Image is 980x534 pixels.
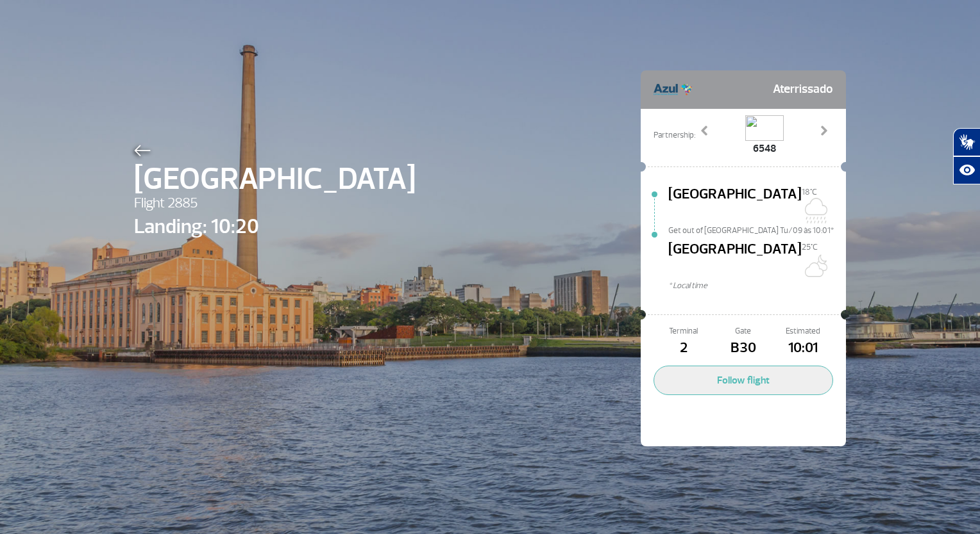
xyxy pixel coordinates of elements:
span: 18°C [802,187,817,197]
img: Nublado [802,198,827,223]
div: Plugin de acessibilidade da Hand Talk. [953,128,980,184]
span: 10:01 [773,337,833,359]
span: Terminal [654,325,713,337]
span: Landing: 10:20 [134,211,416,242]
span: Gate [713,325,773,337]
span: [GEOGRAPHIC_DATA] [668,239,802,280]
span: Partnership: [654,129,695,142]
button: Abrir tradutor de língua de sinais. [953,128,980,156]
span: * Local time [668,280,846,292]
span: [GEOGRAPHIC_DATA] [134,156,416,202]
span: 25°C [802,242,818,252]
span: Estimated [773,325,833,337]
span: 2 [654,337,713,359]
button: Follow flight [654,366,833,395]
span: [GEOGRAPHIC_DATA] [668,184,802,225]
span: Get out of [GEOGRAPHIC_DATA] Tu/09 às 10:01* [668,225,846,234]
span: Flight 2885 [134,193,416,214]
span: Aterrissado [773,77,833,102]
span: 6548 [745,141,784,156]
img: Algumas nuvens [802,253,827,279]
button: Abrir recursos assistivos. [953,156,980,184]
span: B30 [713,337,773,359]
